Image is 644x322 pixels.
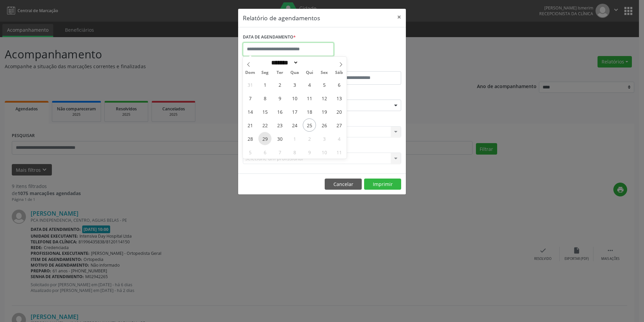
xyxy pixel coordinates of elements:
[325,179,362,190] button: Cancelar
[258,118,271,132] span: Setembro 22, 2025
[302,71,317,75] span: Qui
[258,91,271,105] span: Setembro 8, 2025
[303,78,316,91] span: Setembro 4, 2025
[243,32,296,43] label: DATA DE AGENDAMENTO
[318,105,331,118] span: Setembro 19, 2025
[287,71,302,75] span: Qua
[288,145,301,159] span: Outubro 8, 2025
[273,78,286,91] span: Setembro 2, 2025
[318,145,331,159] span: Outubro 10, 2025
[318,91,331,105] span: Setembro 12, 2025
[244,145,257,159] span: Outubro 5, 2025
[258,132,271,145] span: Setembro 29, 2025
[273,105,286,118] span: Setembro 16, 2025
[303,91,316,105] span: Setembro 11, 2025
[332,105,346,118] span: Setembro 20, 2025
[269,59,298,66] select: Month
[332,78,346,91] span: Setembro 6, 2025
[364,179,401,190] button: Imprimir
[332,71,347,75] span: Sáb
[273,118,286,132] span: Setembro 23, 2025
[298,59,321,66] input: Year
[273,145,286,159] span: Outubro 7, 2025
[273,132,286,145] span: Setembro 30, 2025
[288,78,301,91] span: Setembro 3, 2025
[332,145,346,159] span: Outubro 11, 2025
[244,78,257,91] span: Agosto 31, 2025
[303,132,316,145] span: Outubro 2, 2025
[318,132,331,145] span: Outubro 3, 2025
[258,71,272,75] span: Seg
[332,132,346,145] span: Outubro 4, 2025
[243,14,320,22] h5: Relatório de agendamentos
[317,71,332,75] span: Sex
[318,118,331,132] span: Setembro 26, 2025
[324,61,401,71] label: ATÉ
[288,132,301,145] span: Outubro 1, 2025
[332,91,346,105] span: Setembro 13, 2025
[288,91,301,105] span: Setembro 10, 2025
[244,132,257,145] span: Setembro 28, 2025
[288,118,301,132] span: Setembro 24, 2025
[273,91,286,105] span: Setembro 9, 2025
[258,78,271,91] span: Setembro 1, 2025
[272,71,287,75] span: Ter
[258,145,271,159] span: Outubro 6, 2025
[244,118,257,132] span: Setembro 21, 2025
[332,118,346,132] span: Setembro 27, 2025
[303,145,316,159] span: Outubro 9, 2025
[258,105,271,118] span: Setembro 15, 2025
[288,105,301,118] span: Setembro 17, 2025
[243,71,258,75] span: Dom
[244,91,257,105] span: Setembro 7, 2025
[244,105,257,118] span: Setembro 14, 2025
[318,78,331,91] span: Setembro 5, 2025
[303,118,316,132] span: Setembro 25, 2025
[303,105,316,118] span: Setembro 18, 2025
[392,9,406,25] button: Close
